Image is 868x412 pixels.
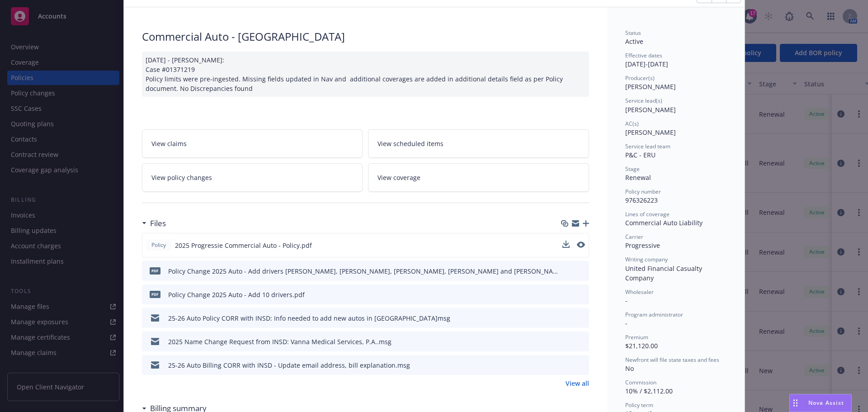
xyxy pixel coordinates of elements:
[577,313,585,323] button: preview file
[566,379,589,388] a: View all
[625,128,676,137] span: [PERSON_NAME]
[625,210,670,218] span: Lines of coverage
[625,151,656,159] span: P&C - ERU
[563,337,570,346] button: download file
[625,29,641,37] span: Status
[577,360,585,370] button: preview file
[625,196,658,204] span: 976326223
[625,364,634,373] span: No
[625,288,654,296] span: Wholesaler
[625,341,658,350] span: $21,120.00
[168,337,392,346] div: 2025 Name Change Request from INSD: Vanna Medical Services, P.A..msg
[577,290,585,299] button: preview file
[625,387,673,395] span: 10% / $2,112.00
[577,337,585,346] button: preview file
[168,360,410,370] div: 25-26 Auto Billing CORR with INSD - Update email address, bill explanation.msg
[625,37,643,46] span: Active
[168,266,559,276] div: Policy Change 2025 Auto - Add drivers [PERSON_NAME], [PERSON_NAME], [PERSON_NAME], [PERSON_NAME] ...
[562,241,570,250] button: download file
[625,142,670,150] span: Service lead team
[150,291,160,298] span: pdf
[142,218,166,229] div: Files
[625,333,648,341] span: Premium
[175,241,312,250] span: 2025 Progressie Commercial Auto - Policy.pdf
[625,52,726,69] div: [DATE] - [DATE]
[808,399,844,407] span: Nova Assist
[562,241,570,248] button: download file
[789,394,852,412] button: Nova Assist
[625,233,643,241] span: Carrier
[625,401,653,409] span: Policy term
[625,82,676,91] span: [PERSON_NAME]
[368,129,589,158] a: View scheduled items
[625,173,651,182] span: Renewal
[625,165,640,173] span: Stage
[151,173,212,182] span: View policy changes
[377,173,420,182] span: View coverage
[625,74,655,82] span: Producer(s)
[577,241,585,250] button: preview file
[625,105,676,114] span: [PERSON_NAME]
[625,52,662,59] span: Effective dates
[150,267,160,274] span: pdf
[625,241,660,250] span: Progressive
[150,218,166,229] h3: Files
[625,296,627,305] span: -
[142,129,363,158] a: View claims
[625,311,683,318] span: Program administrator
[625,264,704,282] span: United Financial Casualty Company
[625,97,662,104] span: Service lead(s)
[625,120,639,128] span: AC(s)
[625,319,627,327] span: -
[142,29,589,44] div: Commercial Auto - [GEOGRAPHIC_DATA]
[151,139,187,148] span: View claims
[150,241,168,249] span: Policy
[142,52,589,97] div: [DATE] - [PERSON_NAME]: Case #01371219 Policy limits were pre-ingested. Missing fields updated in...
[368,163,589,192] a: View coverage
[625,379,656,386] span: Commission
[625,188,661,195] span: Policy number
[142,163,363,192] a: View policy changes
[625,256,668,263] span: Writing company
[577,266,585,276] button: preview file
[790,394,801,412] div: Drag to move
[168,290,305,299] div: Policy Change 2025 Auto - Add 10 drivers.pdf
[563,313,570,323] button: download file
[377,139,443,148] span: View scheduled items
[168,313,450,323] div: 25-26 Auto Policy CORR with INSD: Info needed to add new autos in [GEOGRAPHIC_DATA]msg
[577,242,585,248] button: preview file
[563,290,570,299] button: download file
[563,266,570,276] button: download file
[563,360,570,370] button: download file
[625,218,703,227] span: Commercial Auto Liability
[625,356,719,364] span: Newfront will file state taxes and fees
